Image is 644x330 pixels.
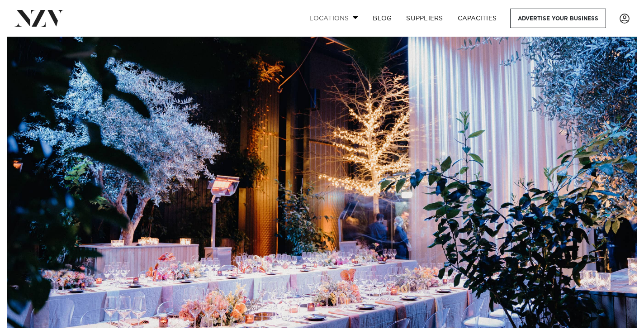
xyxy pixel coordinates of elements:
img: New Zealand Wedding Venues [7,22,637,328]
a: Locations [302,9,365,28]
a: BLOG [365,9,399,28]
a: Advertise your business [510,9,606,28]
a: Capacities [450,9,504,28]
img: nzv-logo.png [14,10,64,26]
a: SUPPLIERS [399,9,450,28]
